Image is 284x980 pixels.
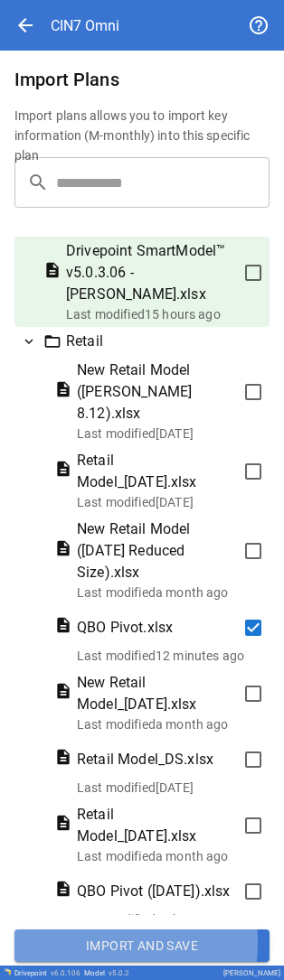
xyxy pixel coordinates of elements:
p: Last modified a month ago [77,847,262,865]
p: Last modified [DATE] [77,493,262,511]
div: [PERSON_NAME] [223,969,280,977]
button: Import and Save [14,929,270,962]
h6: Import plans allows you to import key information (M-monthly) into this specific plan [14,107,270,166]
span: Retail Model_[DATE].xlsx [77,450,234,493]
span: Drivepoint SmartModel™ v5.0.3.06 - [PERSON_NAME].xlsx [66,240,234,305]
p: Last modified 20 hours ago [77,910,262,929]
div: Model [84,969,129,977]
p: Last modified [DATE] [77,425,262,443]
img: Drivepoint [4,968,11,975]
div: Retail [43,331,262,352]
span: v 6.0.106 [51,969,80,977]
span: QBO Pivot.xlsx [77,617,173,639]
span: New Retail Model ([DATE] Reduced Size).xlsx [77,518,234,583]
div: CIN7 Omni [51,17,119,34]
p: Last modified [DATE] [77,779,262,797]
div: Drivepoint [14,969,80,977]
span: Retail Model_[DATE].xlsx [77,804,234,847]
span: arrow_back [14,14,36,36]
p: Last modified 15 hours ago [66,305,262,323]
span: v 5.0.2 [109,969,129,977]
p: Last modified 12 minutes ago [77,647,262,665]
h6: Import Plans [14,65,270,94]
span: Retail Model_DS.xlsx [77,749,213,770]
span: QBO Pivot ([DATE]).xlsx [77,881,230,902]
span: search [27,172,49,193]
span: New Retail Model_[DATE].xlsx [77,672,234,715]
span: New Retail Model ([PERSON_NAME] 8.12).xlsx [77,359,234,425]
p: Last modified a month ago [77,583,262,602]
p: Last modified a month ago [77,715,262,733]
